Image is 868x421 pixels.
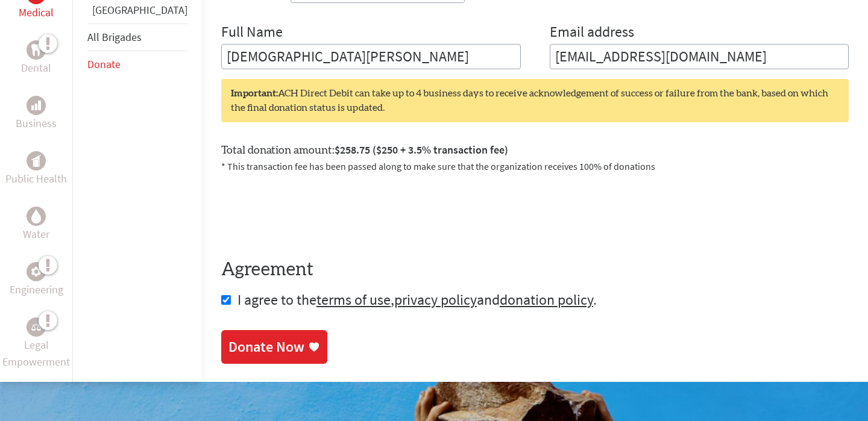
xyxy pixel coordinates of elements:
div: Dental [27,40,46,60]
span: $258.75 ($250 + 3.5% transaction fee) [335,143,508,157]
div: Engineering [27,262,46,281]
p: Public Health [5,170,67,187]
strong: Important: [231,89,278,98]
a: EngineeringEngineering [10,262,63,298]
label: Total donation amount: [221,142,508,159]
img: Engineering [31,267,41,276]
div: Donate Now [228,337,304,357]
a: terms of use [316,290,391,309]
li: Guatemala [87,2,187,23]
a: Legal EmpowermentLegal Empowerment [2,317,70,370]
p: Legal Empowerment [2,337,70,370]
div: Water [27,207,46,226]
li: All Brigades [87,23,187,51]
li: Donate [87,51,187,78]
p: Dental [21,60,51,76]
a: WaterWater [23,207,49,243]
img: Dental [31,45,41,56]
a: donation policy [500,290,593,309]
input: Enter Full Name [221,44,521,69]
a: Public HealthPublic Health [5,151,67,187]
img: Public Health [31,155,41,167]
a: Donate [87,57,121,71]
div: ACH Direct Debit can take up to 4 business days to receive acknowledgement of success or failure ... [221,79,849,122]
p: * This transaction fee has been passed along to make sure that the organization receives 100% of ... [221,159,849,173]
iframe: reCAPTCHA [221,188,404,235]
p: Water [23,226,49,243]
a: [GEOGRAPHIC_DATA] [92,3,187,17]
p: Engineering [10,281,63,298]
a: DentalDental [21,40,51,76]
div: Business [27,96,46,115]
a: BusinessBusiness [16,96,57,132]
img: Business [31,101,41,110]
input: Your Email [550,44,849,69]
a: Donate Now [221,330,327,364]
span: I agree to the , and . [237,290,597,309]
a: All Brigades [87,30,142,44]
p: Medical [19,4,54,21]
label: Full Name [221,22,283,44]
img: Legal Empowerment [31,323,41,331]
p: Business [16,115,57,132]
div: Public Health [27,151,46,170]
a: privacy policy [394,290,477,309]
div: Legal Empowerment [27,317,46,337]
label: Email address [550,22,634,44]
h4: Agreement [221,259,849,281]
img: Water [31,210,41,223]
